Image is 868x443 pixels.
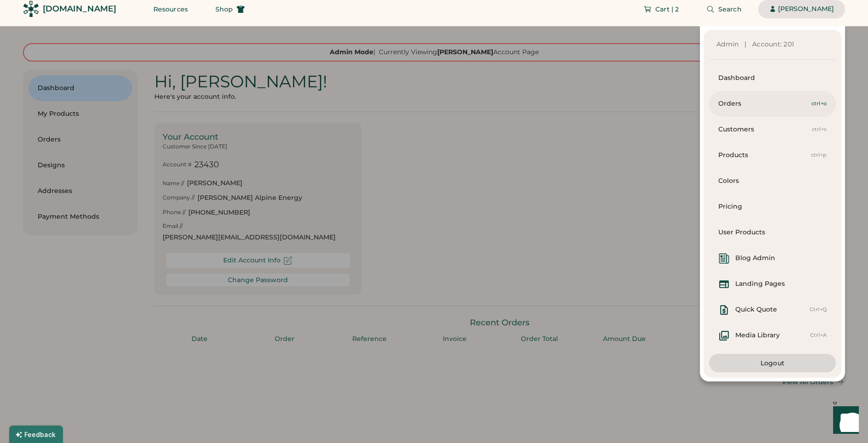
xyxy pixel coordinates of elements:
div: ctrl+p [811,152,827,159]
div: Orders [718,99,812,108]
div: Admin | Account: 201 [716,40,829,49]
img: Rendered Logo - Screens [23,1,39,17]
div: ctrl+o [812,100,827,108]
span: Cart | 2 [655,6,679,12]
div: [DOMAIN_NAME] [43,3,116,15]
div: ctrl+c [812,126,827,133]
div: Products [718,151,811,160]
div: Landing Pages [735,279,785,289]
div: Ctrl+Q [810,306,827,313]
div: [PERSON_NAME] [778,5,834,14]
div: Customers [718,125,812,134]
div: Colors [718,176,827,186]
div: Pricing [718,202,827,211]
div: Media Library [735,331,780,340]
div: User Products [718,228,827,237]
span: Shop [215,6,233,12]
div: Ctrl+A [810,332,827,339]
iframe: Front Chat [824,402,864,441]
div: Quick Quote [735,305,777,314]
div: Dashboard [718,74,827,83]
span: Search [718,6,742,12]
div: Blog Admin [735,254,775,263]
button: Logout [709,354,836,372]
